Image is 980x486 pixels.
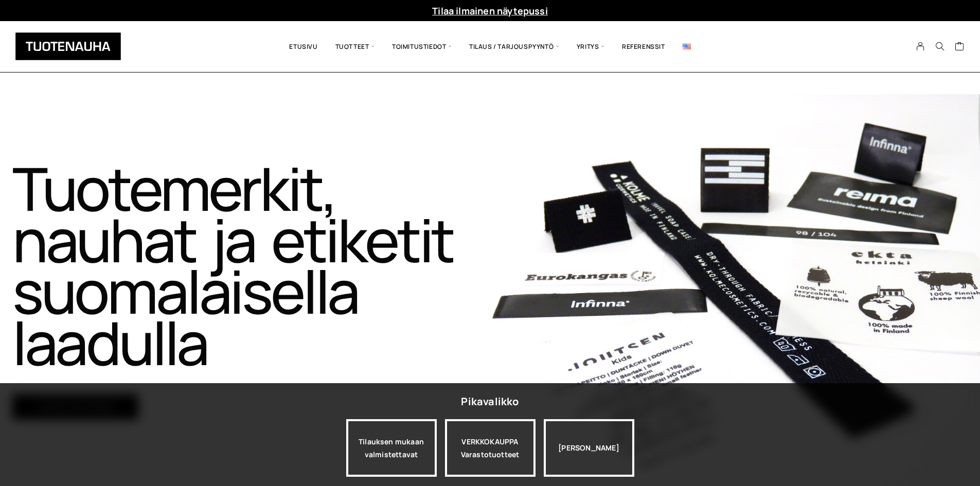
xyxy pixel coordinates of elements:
[683,44,691,49] img: English
[383,29,460,64] span: Toimitustiedot
[327,29,383,64] span: Tuotteet
[613,29,674,64] a: Referenssit
[955,41,965,53] a: Cart
[930,42,950,51] button: Search
[15,32,121,60] img: Tuotenauha Oy
[568,29,613,64] span: Yritys
[911,42,931,51] a: My Account
[432,5,548,17] a: Tilaa ilmainen näytepussi
[12,163,488,368] h1: Tuotemerkit, nauhat ja etiketit suomalaisella laadulla​
[460,29,568,64] span: Tilaus / Tarjouspyyntö
[346,419,437,477] a: Tilauksen mukaan valmistettavat
[544,419,634,477] div: [PERSON_NAME]
[445,419,536,477] div: VERKKOKAUPPA Varastotuotteet
[461,392,519,411] div: Pikavalikko
[445,419,536,477] a: VERKKOKAUPPAVarastotuotteet
[280,29,326,64] a: Etusivu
